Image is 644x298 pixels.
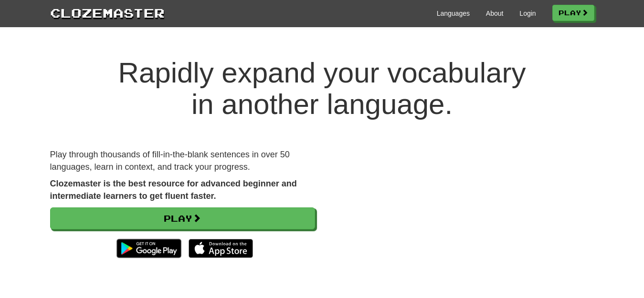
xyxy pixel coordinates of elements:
a: Play [552,5,594,21]
strong: Clozemaster is the best resource for advanced beginner and intermediate learners to get fluent fa... [50,179,297,201]
a: Clozemaster [50,4,165,21]
img: Get it on Google Play [112,234,186,263]
a: Login [519,9,536,18]
p: Play through thousands of fill-in-the-blank sentences in over 50 languages, learn in context, and... [50,149,315,173]
a: Play [50,207,315,229]
a: Languages [437,9,470,18]
a: About [486,9,504,18]
img: Download_on_the_App_Store_Badge_US-UK_135x40-25178aeef6eb6b83b96f5f2d004eda3bffbb37122de64afbaef7... [189,239,253,258]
